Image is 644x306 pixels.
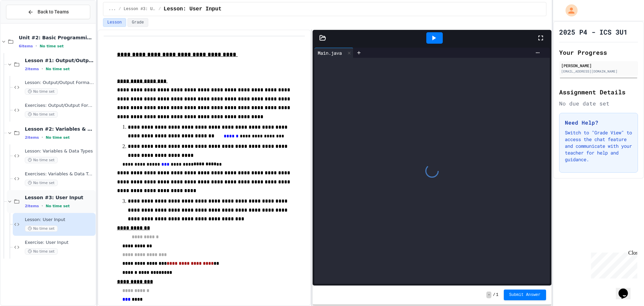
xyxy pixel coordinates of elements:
span: No time set [46,135,70,140]
span: Lesson: User Input [164,5,222,13]
span: / [118,6,121,12]
div: [EMAIL_ADDRESS][DOMAIN_NAME] [561,69,636,74]
span: No time set [25,157,58,163]
span: • [42,203,43,209]
span: No time set [40,44,64,48]
span: No time set [25,248,58,255]
button: Submit Answer [504,290,546,300]
span: 2 items [25,67,39,71]
span: - [486,292,491,298]
span: Lesson: User Input [25,217,94,223]
span: No time set [25,111,58,118]
h3: Need Help? [565,119,633,127]
button: Back to Teams [6,5,90,19]
span: Lesson #3: User Input [25,194,94,201]
span: • [36,43,37,49]
div: No due date set [559,99,638,107]
div: Main.java [314,48,354,58]
h1: 2025 P4 - ICS 3U1 [559,27,628,37]
span: • [42,135,43,140]
span: Back to Teams [38,8,69,15]
span: 1 [496,292,498,298]
button: Grade [127,18,148,27]
span: / [493,292,495,298]
button: Lesson [103,18,126,27]
span: No time set [25,180,58,186]
span: Submit Answer [509,292,541,298]
p: Switch to "Grade View" to access the chat feature and communicate with your teacher for help and ... [565,129,633,163]
div: Chat with us now!Close [3,3,46,43]
h2: Your Progress [559,48,638,57]
span: • [42,66,43,72]
iframe: chat widget [588,250,637,278]
h2: Assignment Details [559,87,638,97]
span: 2 items [25,135,39,140]
span: No time set [46,67,70,71]
span: No time set [25,88,58,95]
span: ... [109,6,116,12]
div: Main.java [314,49,345,56]
iframe: chat widget [616,279,637,299]
span: Exercise: User Input [25,240,94,246]
span: 2 items [25,204,39,208]
span: Lesson #2: Variables & Data Types [25,126,94,132]
div: [PERSON_NAME] [561,62,636,69]
span: Lesson #3: User Input [124,6,156,12]
span: Lesson: Output/Output Formatting [25,80,94,86]
span: / [159,6,161,12]
div: My Account [558,3,579,18]
span: No time set [25,225,58,232]
span: Exercises: Output/Output Formatting [25,103,94,108]
span: Lesson #1: Output/Output Formatting [25,57,94,63]
span: Lesson: Variables & Data Types [25,148,94,154]
span: 6 items [19,44,33,48]
span: Exercises: Variables & Data Types [25,171,94,177]
span: Unit #2: Basic Programming Concepts [19,35,94,41]
span: No time set [46,204,70,208]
